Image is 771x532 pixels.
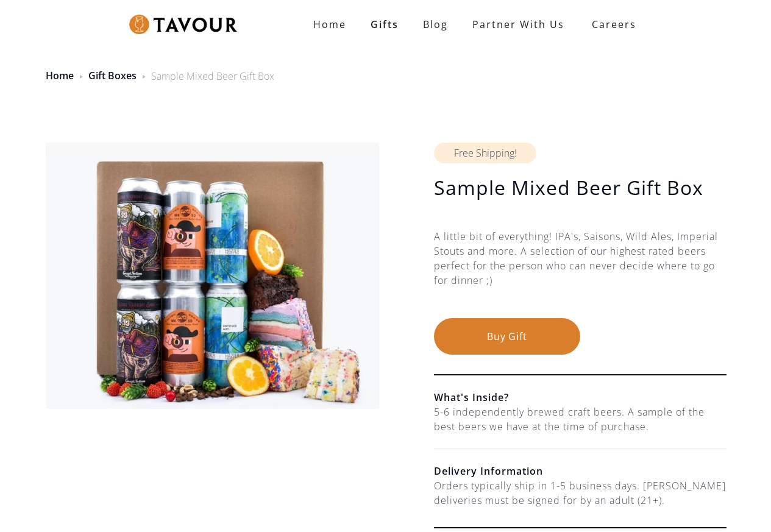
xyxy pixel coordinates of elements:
h6: What's Inside? [434,390,727,405]
div: Orders typically ship in 1-5 business days. [PERSON_NAME] deliveries must be signed for by an adu... [434,478,727,508]
h1: Sample Mixed Beer Gift Box [434,176,727,200]
h6: Delivery Information [434,464,727,478]
a: Home [46,69,74,82]
button: Buy Gift [434,318,580,355]
a: Careers [577,7,645,41]
div: 5-6 independently brewed craft beers. A sample of the best beers we have at the time of purchase. [434,405,727,434]
strong: Home [313,18,346,31]
a: Blog [411,12,460,37]
a: partner with us [460,12,577,37]
a: Gift Boxes [88,69,137,82]
div: Sample Mixed Beer Gift Box [151,69,274,83]
a: Gifts [358,12,411,37]
div: A little bit of everything! IPA's, Saisons, Wild Ales, Imperial Stouts and more. A selection of o... [434,229,727,318]
strong: Careers [592,12,636,37]
a: Home [301,12,358,37]
div: Free Shipping! [434,143,536,163]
